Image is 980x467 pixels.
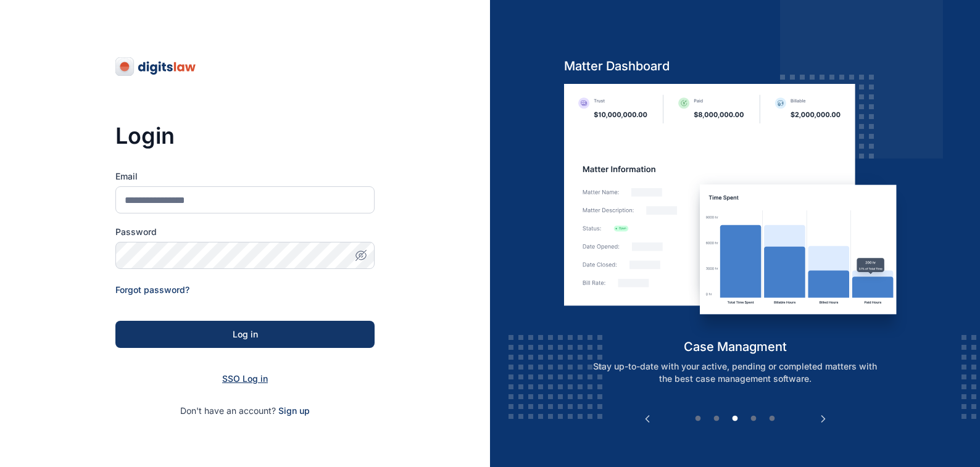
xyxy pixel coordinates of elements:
img: digitslaw-logo [115,57,197,76]
h5: Matter Dashboard [564,57,907,75]
label: Email [115,170,375,183]
button: Log in [115,321,375,348]
h5: case managment [564,338,907,355]
a: SSO Log in [222,373,268,384]
button: Next [817,413,829,425]
button: 1 [692,413,704,425]
a: Forgot password? [115,284,189,295]
div: Log in [135,328,355,341]
p: Don't have an account? [115,405,375,417]
button: 2 [710,413,723,425]
button: 4 [747,413,760,425]
button: 3 [729,413,741,425]
span: Sign up [278,405,310,417]
img: case-management [564,84,907,338]
h3: Login [115,123,375,148]
a: Sign up [278,405,310,416]
label: Password [115,226,375,238]
button: 5 [766,413,778,425]
p: Stay up-to-date with your active, pending or completed matters with the best case management soft... [577,360,893,385]
button: Previous [641,413,654,425]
